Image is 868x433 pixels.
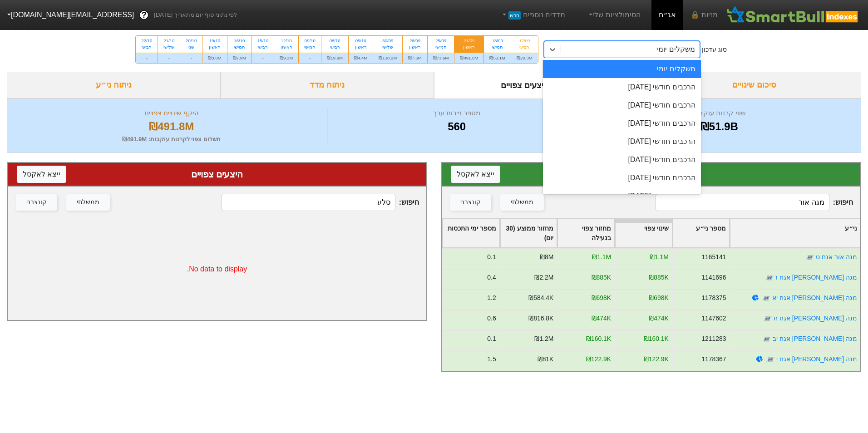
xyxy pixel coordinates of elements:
[354,44,367,50] div: ראשון
[517,38,533,44] div: 17/09
[460,44,478,50] div: ראשון
[17,166,66,183] button: ייצא לאקסל
[644,354,669,364] div: ₪122.9K
[349,53,373,63] div: ₪4.4M
[766,355,775,364] img: tase link
[280,44,293,50] div: ראשון
[304,44,316,50] div: חמישי
[487,273,496,282] div: 0.4
[649,273,668,282] div: ₪885K
[615,219,672,247] div: Toggle SortBy
[583,6,644,24] a: הסימולציות שלי
[16,194,57,211] button: קונצרני
[379,38,397,44] div: 30/09
[534,334,553,344] div: ₪1.2M
[257,38,268,44] div: 15/10
[543,96,701,114] div: הרכבים חודשי [DATE]
[774,315,857,322] a: מגה [PERSON_NAME] אגח ח
[816,253,857,261] a: מגה אור אגח ט
[500,219,557,247] div: Toggle SortBy
[592,293,611,303] div: ₪698K
[673,219,730,247] div: Toggle SortBy
[163,38,174,44] div: 21/10
[765,273,774,282] img: tase link
[327,44,343,50] div: רביעי
[487,252,496,262] div: 0.1
[330,118,584,135] div: 560
[763,314,772,323] img: tase link
[19,108,325,118] div: היקף שינויים צפויים
[257,44,268,50] div: רביעי
[528,314,553,323] div: ₪816.8K
[648,72,862,98] div: סיכום שינויים
[451,166,500,183] button: ייצא לאקסל
[592,273,611,282] div: ₪885K
[443,219,499,247] div: Toggle SortBy
[730,219,860,247] div: Toggle SortBy
[158,53,180,63] div: -
[484,53,511,63] div: ₪53.1M
[8,218,426,320] div: No data to display.
[487,334,496,344] div: 0.1
[592,252,611,262] div: ₪1.1M
[511,53,538,63] div: ₪20.3M
[19,118,325,135] div: ₪491.8M
[460,197,481,207] div: קונצרני
[19,135,325,144] div: תשלום צפוי לקרנות עוקבות : ₪491.9M
[180,53,202,63] div: -
[221,72,434,98] div: ניתוח מדד
[656,44,695,55] div: משקלים יומי
[136,53,158,63] div: -
[454,53,483,63] div: ₪491.8M
[702,45,727,54] div: סוג עדכון
[208,44,221,50] div: ראשון
[644,334,669,344] div: ₪160.1K
[77,197,99,207] div: ממשלתי
[489,44,505,50] div: חמישי
[500,194,544,211] button: ממשלתי
[701,252,726,262] div: 1165141
[354,38,367,44] div: 05/10
[227,53,252,63] div: ₪7.9M
[274,53,298,63] div: ₪9.3M
[543,169,701,187] div: הרכבים חודשי [DATE]
[701,314,726,323] div: 1147602
[508,11,521,20] span: חדש
[321,53,348,63] div: ₪19.9M
[280,38,293,44] div: 12/10
[534,273,553,282] div: ₪2.2M
[557,219,614,247] div: Toggle SortBy
[66,194,110,211] button: ממשלתי
[186,38,197,44] div: 20/10
[543,114,701,133] div: הרכבים חודשי [DATE]
[141,38,152,44] div: 22/10
[434,72,648,98] div: ביקושים והיצעים צפויים
[142,9,147,21] span: ?
[772,294,857,301] a: מגה [PERSON_NAME] אגח יא
[403,53,427,63] div: ₪7.6M
[163,44,174,50] div: שלישי
[497,6,569,24] a: מדדים נוספיםחדש
[487,314,496,323] div: 0.6
[589,108,849,118] div: שווי קרנות עוקבות
[701,334,726,344] div: 1211283
[543,151,701,169] div: הרכבים חודשי [DATE]
[252,53,274,63] div: -
[762,335,771,344] img: tase link
[233,44,246,50] div: חמישי
[433,44,449,50] div: חמישי
[592,314,611,323] div: ₪474K
[222,194,419,211] span: חיפוש :
[528,293,553,303] div: ₪584.4K
[773,335,857,342] a: מגה [PERSON_NAME] אגח יב
[543,133,701,151] div: הרכבים חודשי [DATE]
[701,293,726,303] div: 1178375
[725,6,861,24] img: SmartBull
[701,273,726,282] div: 1141696
[649,293,668,303] div: ₪698K
[489,38,505,44] div: 18/09
[650,252,669,262] div: ₪1.1M
[649,314,668,323] div: ₪474K
[428,53,454,63] div: ₪71.6M
[543,60,701,78] div: משקלים יומי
